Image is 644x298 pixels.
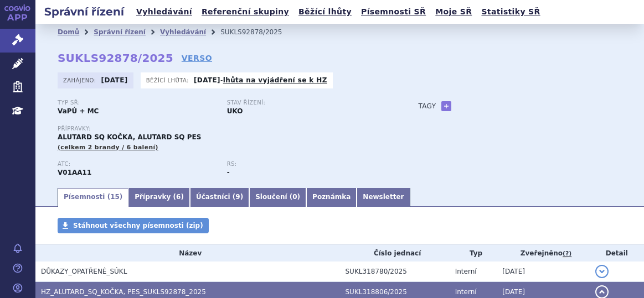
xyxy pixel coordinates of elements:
[455,288,477,296] span: Interní
[340,245,450,262] th: Číslo jednací
[194,76,220,84] strong: [DATE]
[194,76,327,85] p: -
[58,100,216,106] p: Typ SŘ:
[478,4,543,19] a: Statistiky SŘ
[235,193,240,201] span: 9
[58,169,91,176] strong: ZVÍŘECÍ ALERGENY
[432,4,475,19] a: Moje SŘ
[223,76,327,84] a: lhůta na vyjádření se k HZ
[441,101,451,111] a: +
[249,188,306,207] a: Sloučení (0)
[110,193,120,201] span: 15
[358,4,429,19] a: Písemnosti SŘ
[190,188,249,207] a: Účastníci (9)
[58,144,158,151] span: (celkem 2 brandy / 6 balení)
[418,100,436,113] h3: Tagy
[58,133,201,141] span: ALUTARD SQ KOČKA, ALUTARD SQ PES
[455,268,477,275] span: Interní
[198,4,292,19] a: Referenční skupiny
[35,4,133,19] h2: Správní řízení
[450,245,497,262] th: Typ
[94,28,146,36] a: Správní řízení
[295,4,355,19] a: Běžící lhůty
[292,193,297,201] span: 0
[563,250,571,258] abbr: (?)
[58,218,209,233] a: Stáhnout všechny písemnosti (zip)
[58,28,79,36] a: Domů
[41,288,206,296] span: HZ_ALUTARD_SQ_KOČKA, PES_SUKLS92878_2025
[227,161,385,168] p: RS:
[58,51,173,65] strong: SUKLS92878/2025
[41,268,127,275] span: DŮKAZY_OPATŘENÉ_SÚKL
[58,188,128,207] a: Písemnosti (15)
[497,262,589,282] td: [DATE]
[220,24,296,40] li: SUKLS92878/2025
[357,188,410,207] a: Newsletter
[306,188,357,207] a: Poznámka
[58,107,99,115] strong: VaPÚ + MC
[35,245,340,262] th: Název
[101,76,128,84] strong: [DATE]
[227,100,385,106] p: Stav řízení:
[146,76,191,85] span: Běžící lhůta:
[340,262,450,282] td: SUKL318780/2025
[227,169,230,176] strong: -
[227,107,243,115] strong: UKO
[73,222,203,229] span: Stáhnout všechny písemnosti (zip)
[128,188,190,207] a: Přípravky (6)
[58,126,396,132] p: Přípravky:
[497,245,589,262] th: Zveřejněno
[182,53,212,64] a: VERSO
[58,161,216,168] p: ATC:
[176,193,181,201] span: 6
[590,245,644,262] th: Detail
[133,4,195,19] a: Vyhledávání
[63,76,98,85] span: Zahájeno:
[160,28,206,36] a: Vyhledávání
[595,265,609,278] button: detail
